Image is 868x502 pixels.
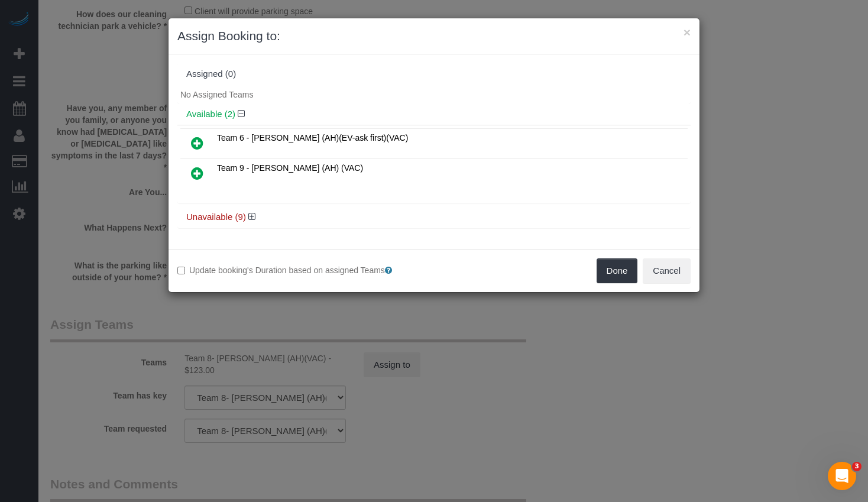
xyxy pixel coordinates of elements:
[186,212,682,222] h4: Unavailable (9)
[186,109,682,119] h4: Available (2)
[684,26,691,38] button: ×
[177,264,425,276] label: Update booking's Duration based on assigned Teams
[852,462,861,471] span: 3
[180,90,253,99] span: No Assigned Teams
[828,462,856,490] iframe: Intercom live chat
[217,163,363,173] span: Team 9 - [PERSON_NAME] (AH) (VAC)
[177,27,691,45] h3: Assign Booking to:
[177,267,185,274] input: Update booking's Duration based on assigned Teams
[643,258,691,283] button: Cancel
[597,258,638,283] button: Done
[217,133,408,142] span: Team 6 - [PERSON_NAME] (AH)(EV-ask first)(VAC)
[186,69,682,79] div: Assigned (0)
